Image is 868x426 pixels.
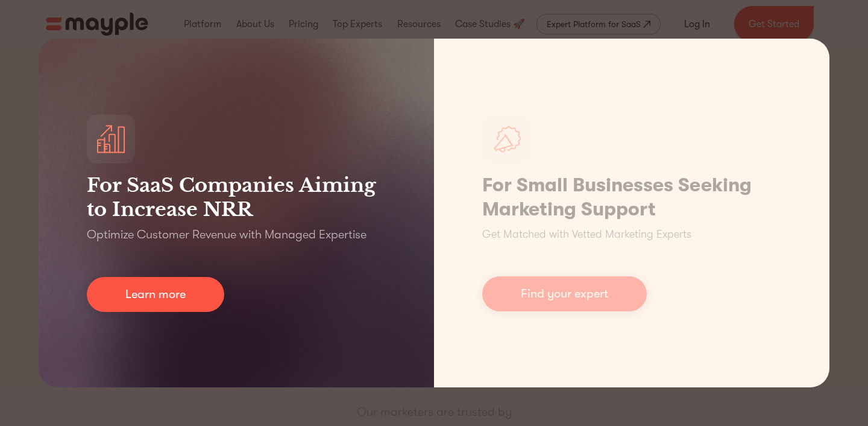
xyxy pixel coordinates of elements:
[87,226,366,243] p: Optimize Customer Revenue with Managed Expertise
[482,226,691,243] p: Get Matched with Vetted Marketing Experts
[87,277,224,312] a: Learn more
[482,276,647,311] a: Find your expert
[482,173,781,221] h1: For Small Businesses Seeking Marketing Support
[87,173,386,221] h3: For SaaS Companies Aiming to Increase NRR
